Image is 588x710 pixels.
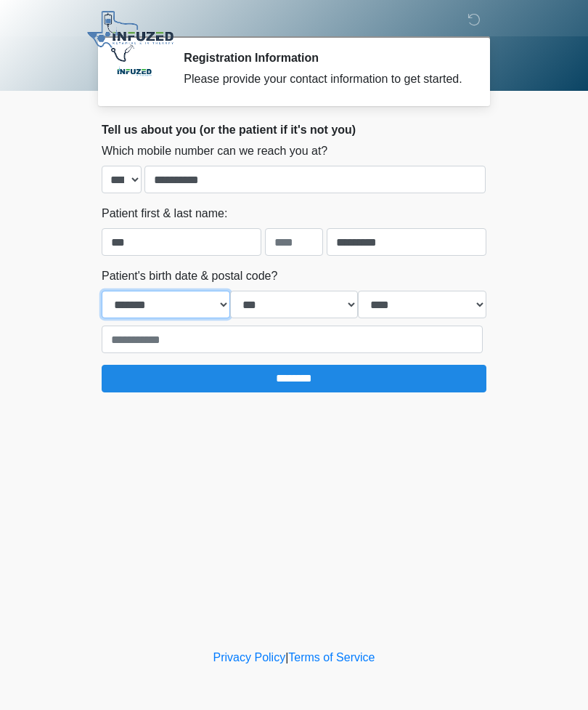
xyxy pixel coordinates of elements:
a: | [285,651,288,663]
img: Agent Avatar [113,51,156,94]
a: Terms of Service [288,651,375,663]
label: Patient first & last name: [102,205,227,222]
div: Please provide your contact information to get started. [184,70,465,88]
label: Patient's birth date & postal code? [102,267,277,285]
img: Infuzed IV Therapy Logo [87,11,173,62]
a: Privacy Policy [213,651,286,663]
h2: Tell us about you (or the patient if it's not you) [102,123,486,137]
label: Which mobile number can we reach you at? [102,142,327,160]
